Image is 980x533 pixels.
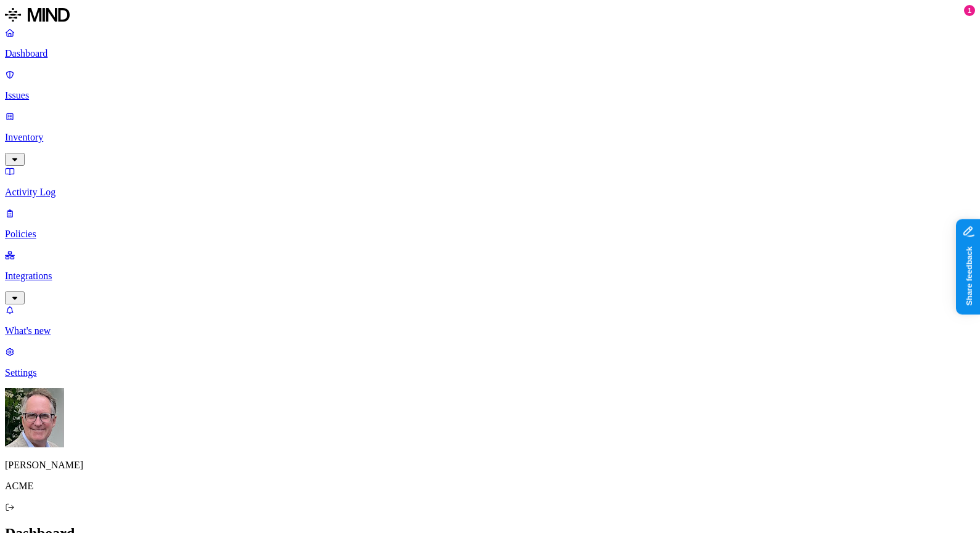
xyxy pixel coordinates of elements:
p: ACME [5,481,975,492]
img: Greg Stolhand [5,388,64,447]
p: Activity Log [5,187,975,198]
a: Issues [5,69,975,101]
a: Integrations [5,250,975,303]
p: Integrations [5,271,975,282]
p: Inventory [5,132,975,143]
img: MIND [5,5,70,25]
p: What's new [5,325,975,336]
a: Dashboard [5,27,975,59]
p: Dashboard [5,48,975,59]
p: Settings [5,367,975,378]
a: Policies [5,208,975,240]
a: Settings [5,346,975,378]
a: Inventory [5,111,975,164]
div: 1 [964,5,975,16]
a: What's new [5,304,975,336]
p: Policies [5,229,975,240]
a: MIND [5,5,975,27]
a: Activity Log [5,166,975,198]
p: Issues [5,90,975,101]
